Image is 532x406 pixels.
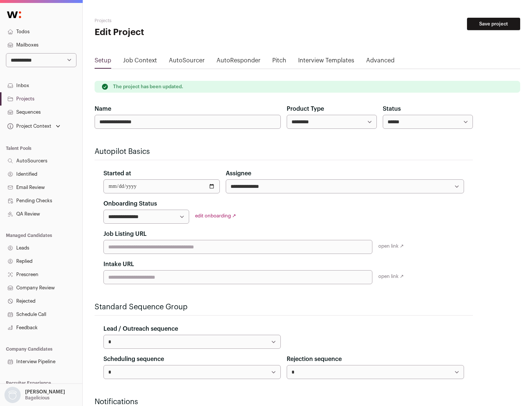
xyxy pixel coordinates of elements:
label: Assignee [226,169,251,178]
a: AutoSourcer [169,56,205,68]
img: nopic.png [4,387,21,403]
label: Lead / Outreach sequence [103,324,178,333]
h2: Projects [95,18,236,24]
h2: Autopilot Basics [95,147,473,157]
a: Pitch [272,56,286,68]
label: Status [383,104,401,113]
a: AutoResponder [216,56,260,68]
label: Onboarding Status [103,199,157,208]
label: Scheduling sequence [103,355,164,364]
label: Name [95,104,111,113]
a: edit onboarding ↗ [195,213,236,218]
button: Open dropdown [3,387,66,403]
label: Job Listing URL [103,230,147,238]
a: Job Context [123,56,157,68]
label: Intake URL [103,260,134,269]
a: Setup [95,56,111,68]
p: Bagelicious [25,395,50,401]
h2: Standard Sequence Group [95,302,473,312]
p: [PERSON_NAME] [25,389,65,395]
label: Started at [103,169,131,178]
div: Project Context [6,123,51,129]
h1: Edit Project [95,27,236,38]
label: Rejection sequence [287,355,342,364]
label: Product Type [287,104,324,113]
a: Advanced [366,56,395,68]
a: Interview Templates [298,56,354,68]
p: The project has been updated. [113,84,183,90]
img: Wellfound [3,7,25,22]
button: Save project [467,18,520,30]
button: Open dropdown [6,121,62,131]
